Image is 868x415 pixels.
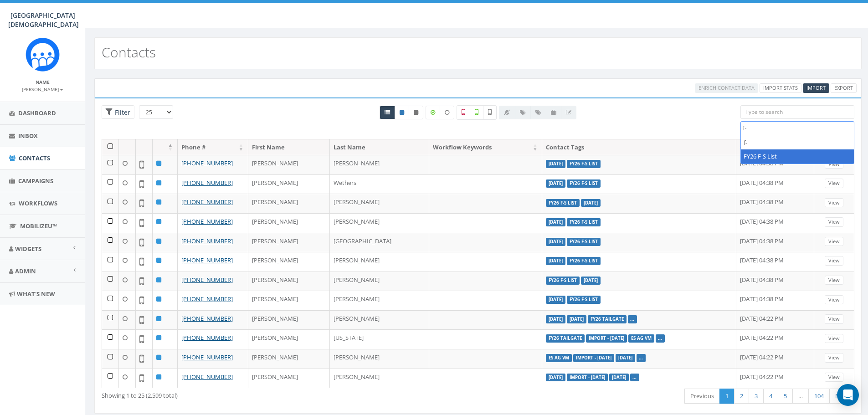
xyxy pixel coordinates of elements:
[181,333,233,342] a: [PHONE_NUMBER]
[15,267,36,275] span: Admin
[567,315,586,323] label: [DATE]
[330,233,429,252] td: [GEOGRAPHIC_DATA]
[440,106,454,119] label: Data not Enriched
[736,272,814,291] td: [DATE] 04:38 PM
[573,354,614,362] label: Import - [DATE]
[567,374,608,382] label: Import - [DATE]
[736,310,814,330] td: [DATE] 04:22 PM
[628,334,654,343] label: ES AG VM
[330,155,429,174] td: [PERSON_NAME]
[19,199,57,207] span: Workflows
[330,139,429,155] th: Last Name
[792,389,809,404] a: …
[248,194,330,213] td: [PERSON_NAME]
[736,349,814,369] td: [DATE] 04:22 PM
[181,314,233,323] a: [PHONE_NUMBER]
[740,105,854,119] input: Type to search
[546,277,580,285] label: FY26 F-S List
[825,334,843,343] a: View
[22,85,63,93] a: [PERSON_NAME]
[102,45,156,60] h2: Contacts
[825,237,843,246] a: View
[248,329,330,349] td: [PERSON_NAME]
[567,296,601,304] label: FY26 F-S List
[546,199,580,207] label: FY26 F-S List
[825,256,843,266] a: View
[736,213,814,233] td: [DATE] 04:38 PM
[330,369,429,388] td: [PERSON_NAME]
[470,105,483,120] label: Validated
[546,334,585,343] label: FY26 Tailgate
[248,139,330,155] th: First Name
[546,296,565,304] label: [DATE]
[395,106,409,119] a: Active
[181,217,233,225] a: [PHONE_NUMBER]
[567,179,601,188] label: FY26 F-S List
[825,373,843,382] a: View
[825,276,843,285] a: View
[588,315,627,323] label: FY26 Tailgate
[658,335,662,341] a: ...
[825,198,843,208] a: View
[248,213,330,233] td: [PERSON_NAME]
[546,374,565,382] label: [DATE]
[380,106,395,119] a: All contacts
[743,124,854,132] textarea: Search
[736,369,814,388] td: [DATE] 04:22 PM
[330,213,429,233] td: [PERSON_NAME]
[546,179,565,188] label: [DATE]
[426,106,440,119] label: Data Enriched
[102,388,407,400] div: Showing 1 to 25 (2,599 total)
[18,132,38,140] span: Inbox
[181,276,233,284] a: [PHONE_NUMBER]
[546,257,565,265] label: [DATE]
[567,218,601,226] label: FY26 F-S List
[736,252,814,272] td: [DATE] 04:38 PM
[567,160,601,168] label: FY26 F-S List
[181,353,233,361] a: [PHONE_NUMBER]
[736,233,814,252] td: [DATE] 04:38 PM
[248,252,330,272] td: [PERSON_NAME]
[330,349,429,369] td: [PERSON_NAME]
[248,349,330,369] td: [PERSON_NAME]
[741,149,854,164] li: FY26 F-S List
[825,295,843,305] a: View
[330,174,429,194] td: Wethers
[749,389,764,404] a: 3
[400,110,404,115] i: This phone number is subscribed and will receive texts.
[483,105,497,120] label: Not Validated
[36,79,50,85] small: Name
[181,295,233,303] a: [PHONE_NUMBER]
[825,179,843,188] a: View
[736,139,814,155] th: Created On: activate to sort column ascending
[581,277,601,285] label: [DATE]
[19,154,50,162] span: Contacts
[741,136,854,150] li: f-
[763,389,778,404] a: 4
[825,217,843,227] a: View
[736,329,814,349] td: [DATE] 04:22 PM
[113,108,130,117] span: Filter
[429,139,542,155] th: Workflow Keywords: activate to sort column ascending
[630,316,634,322] a: ...
[17,290,55,298] span: What's New
[414,110,418,115] i: This phone number is unsubscribed and has opted-out of all texts.
[18,177,53,185] span: Campaigns
[181,237,233,245] a: [PHONE_NUMBER]
[248,233,330,252] td: [PERSON_NAME]
[734,389,749,404] a: 2
[616,354,635,362] label: [DATE]
[825,353,843,363] a: View
[719,389,734,404] a: 1
[181,373,233,381] a: [PHONE_NUMBER]
[15,245,41,253] span: Widgets
[546,354,572,362] label: ES AG VM
[20,222,57,230] span: MobilizeU™
[248,155,330,174] td: [PERSON_NAME]
[181,198,233,206] a: [PHONE_NUMBER]
[684,389,720,404] a: Previous
[837,384,859,406] div: Open Intercom Messenger
[542,139,736,155] th: Contact Tags
[736,174,814,194] td: [DATE] 04:38 PM
[829,389,854,404] a: Next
